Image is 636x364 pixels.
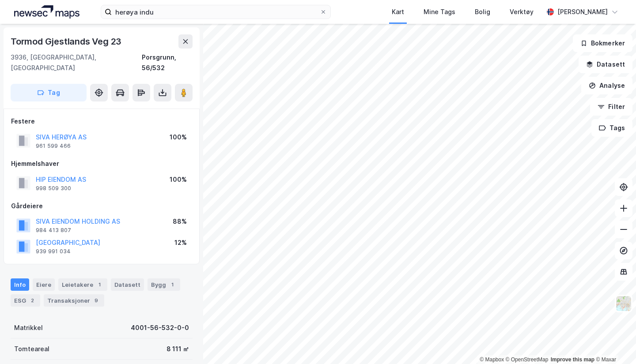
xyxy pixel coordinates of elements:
[11,158,192,169] div: Hjemmelshaver
[11,34,123,49] div: Tormod Gjestlands Veg 23
[174,237,187,248] div: 12%
[557,7,608,17] div: [PERSON_NAME]
[11,84,87,101] button: Tag
[33,278,55,291] div: Eiere
[58,278,107,291] div: Leietakere
[170,174,187,185] div: 100%
[592,322,636,364] iframe: Chat Widget
[14,5,79,19] img: logo.a4113a55bc3d86da70a041830d287a7e.svg
[615,295,632,312] img: Z
[95,280,104,289] div: 1
[592,322,636,364] div: Kontrollprogram for chat
[11,278,29,291] div: Info
[392,7,404,17] div: Kart
[168,280,177,289] div: 1
[28,296,37,305] div: 2
[581,77,632,94] button: Analyse
[142,52,193,73] div: Porsgrunn, 56/532
[475,7,490,17] div: Bolig
[131,323,189,333] div: 4001-56-532-0-0
[573,34,632,52] button: Bokmerker
[11,52,142,73] div: 3936, [GEOGRAPHIC_DATA], [GEOGRAPHIC_DATA]
[112,5,320,19] input: Søk på adresse, matrikkel, gårdeiere, leietakere eller personer
[11,201,192,211] div: Gårdeiere
[480,356,504,363] a: Mapbox
[551,356,594,363] a: Improve this map
[173,216,187,227] div: 88%
[11,116,192,127] div: Festere
[170,132,187,143] div: 100%
[36,227,71,234] div: 984 413 807
[148,278,180,291] div: Bygg
[591,119,632,137] button: Tags
[506,356,549,363] a: OpenStreetMap
[14,323,43,333] div: Matrikkel
[14,344,49,354] div: Tomteareal
[36,185,71,192] div: 998 509 300
[579,56,632,73] button: Datasett
[111,278,144,291] div: Datasett
[44,294,104,307] div: Transaksjoner
[36,143,71,150] div: 961 599 466
[92,296,101,305] div: 9
[424,7,455,17] div: Mine Tags
[167,344,189,354] div: 8 111 ㎡
[36,248,71,255] div: 939 991 034
[590,98,632,116] button: Filter
[11,294,40,307] div: ESG
[510,7,534,17] div: Verktøy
